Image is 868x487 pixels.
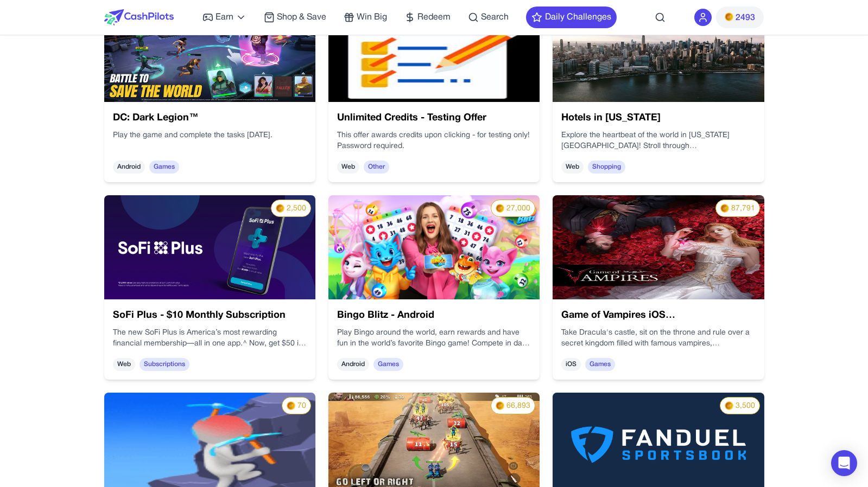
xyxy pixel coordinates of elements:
[417,11,451,24] span: Redeem
[561,130,755,152] p: Explore the heartbeat of the world in [US_STATE][GEOGRAPHIC_DATA]! Stroll through [GEOGRAPHIC_DAT...
[561,328,755,349] div: Take Dracula's castle, sit on the throne and rule over a secret kingdom filled with famous vampir...
[736,401,755,412] span: 3,500
[337,161,359,174] span: Web
[496,401,504,410] img: PMs
[496,204,504,213] img: PMs
[716,7,764,28] button: PMs2493
[720,204,729,213] img: PMs
[561,358,581,371] span: iOS
[561,161,584,174] span: Web
[277,11,326,24] span: Shop & Save
[140,358,189,371] span: Subscriptions
[264,11,326,24] a: Shop & Save
[113,358,135,371] span: Web
[337,130,531,152] div: This offer awards credits upon clicking - for testing only! Password required.
[561,308,755,323] h3: Game of Vampires iOS ([GEOGRAPHIC_DATA]) (OS2ID 25263)
[831,450,857,476] div: Open Intercom Messenger
[357,11,387,24] span: Win Big
[297,401,306,412] span: 70
[287,203,306,214] span: 2,500
[588,161,625,174] span: Shopping
[113,130,307,141] p: Play the game and complete the tasks [DATE].
[337,328,531,349] div: Play up to four cards at once for quadruple the fun Special events and timely celebrations keep g...
[585,358,615,371] span: Games
[364,161,389,174] span: Other
[337,111,531,126] h3: Unlimited Credits - Testing Offer
[149,161,179,174] span: Games
[373,358,403,371] span: Games
[337,308,531,323] h3: Bingo Blitz - Android
[113,328,307,349] p: The new SoFi Plus is America’s most rewarding financial membership—all in one app.^ Now, get $50 ...
[344,11,387,24] a: Win Big
[506,401,530,412] span: 66,893
[526,7,617,28] button: Daily Challenges
[725,12,733,21] img: PMs
[104,195,315,299] img: 0200dbff-ddf4-4f71-bff7-3b8b3679b59e.png
[287,401,295,410] img: PMs
[561,111,755,126] h3: Hotels in [US_STATE]
[113,308,307,323] h3: SoFi Plus - $10 Monthly Subscription
[736,11,755,24] span: 2493
[104,9,174,25] img: CashPilots Logo
[506,203,530,214] span: 27,000
[725,401,733,410] img: PMs
[113,161,145,174] span: Android
[731,203,755,214] span: 87,791
[468,11,509,24] a: Search
[481,11,509,24] span: Search
[328,195,540,299] img: VdfGFUBbqbfU.jpeg
[404,11,451,24] a: Redeem
[202,11,246,24] a: Earn
[216,11,233,24] span: Earn
[276,204,284,213] img: PMs
[553,195,764,299] img: 25263-OYRc70Md.jpg
[337,328,531,349] p: Play Bingo around the world, earn rewards and have fun in the world’s favorite Bingo game! Compet...
[337,358,369,371] span: Android
[113,111,307,126] h3: DC: Dark Legion™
